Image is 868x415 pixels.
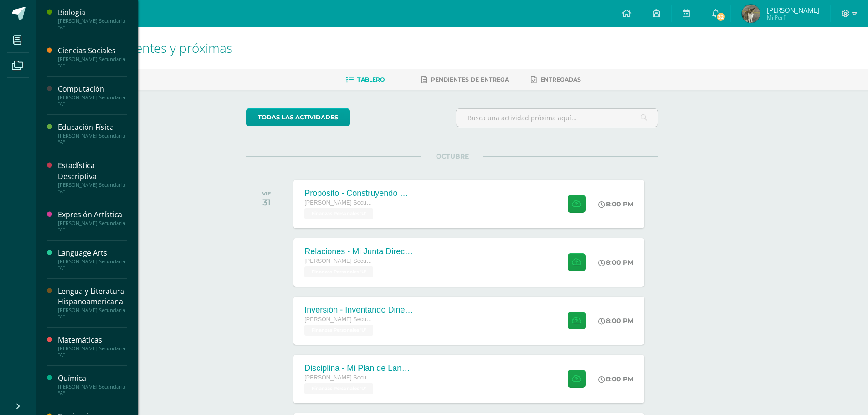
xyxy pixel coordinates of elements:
a: Expresión Artística[PERSON_NAME] Secundaria "A" [58,210,127,233]
div: 8:00 PM [598,375,633,383]
a: Química[PERSON_NAME] Secundaria "A" [58,373,127,396]
a: Biología[PERSON_NAME] Secundaria "A" [58,7,127,31]
div: Educación Física [58,122,127,133]
div: [PERSON_NAME] Secundaria "A" [58,307,127,320]
div: 8:00 PM [598,258,633,266]
span: Finanzas Personales 'U' [304,325,373,336]
div: Computación [58,84,127,94]
span: [PERSON_NAME] Secundaria [304,200,373,206]
input: Busca una actividad próxima aquí... [456,109,658,127]
div: [PERSON_NAME] Secundaria "A" [58,94,127,107]
span: Finanzas Personales 'U' [304,383,373,394]
span: Pendientes de entrega [431,76,509,83]
a: Lengua y Literatura Hispanoamericana[PERSON_NAME] Secundaria "A" [58,286,127,320]
div: 8:00 PM [598,317,633,325]
a: Tablero [346,72,385,87]
div: [PERSON_NAME] Secundaria "A" [58,182,127,195]
div: VIE [262,190,271,197]
div: [PERSON_NAME] Secundaria "A" [58,56,127,69]
a: Educación Física[PERSON_NAME] Secundaria "A" [58,122,127,145]
span: Mi Perfil [767,14,819,21]
a: Ciencias Sociales[PERSON_NAME] Secundaria "A" [58,46,127,69]
div: 8:00 PM [598,200,633,208]
span: [PERSON_NAME] [767,5,819,15]
div: Biología [58,7,127,18]
span: [PERSON_NAME] Secundaria [304,258,373,264]
a: Language Arts[PERSON_NAME] Secundaria "A" [58,248,127,271]
div: Propósito - Construyendo Mi Legado [304,189,414,198]
div: [PERSON_NAME] Secundaria "A" [58,258,127,271]
div: Estadística Descriptiva [58,160,127,181]
div: [PERSON_NAME] Secundaria "A" [58,384,127,396]
a: Matemáticas[PERSON_NAME] Secundaria "A" [58,335,127,358]
a: todas las Actividades [246,108,350,126]
a: Entregadas [531,72,581,87]
div: Disciplina - Mi Plan de Lanzamiento a la Vida [304,364,414,373]
div: Ciencias Sociales [58,46,127,56]
span: [PERSON_NAME] Secundaria [304,316,373,323]
div: [PERSON_NAME] Secundaria "A" [58,133,127,145]
div: Expresión Artística [58,210,127,220]
a: Estadística Descriptiva[PERSON_NAME] Secundaria "A" [58,160,127,194]
div: 31 [262,197,271,208]
div: Lengua y Literatura Hispanoamericana [58,286,127,307]
div: [PERSON_NAME] Secundaria "A" [58,345,127,358]
span: Finanzas Personales 'U' [304,266,373,277]
span: OCTUBRE [421,152,483,160]
a: Computación[PERSON_NAME] Secundaria "A" [58,84,127,107]
span: [PERSON_NAME] Secundaria [304,374,373,381]
div: Inversión - Inventando Dinero: Estructurando Tratos [304,305,414,315]
img: 4588d208dd4e4c6cdb5c94a3f2b1a033.png [742,5,760,23]
span: Entregadas [540,76,581,83]
span: Actividades recientes y próximas [47,39,232,56]
a: Pendientes de entrega [421,72,509,87]
span: Finanzas Personales 'U' [304,208,373,219]
div: Language Arts [58,248,127,258]
span: 32 [716,12,726,22]
div: [PERSON_NAME] Secundaria "A" [58,18,127,31]
span: Tablero [357,76,385,83]
div: Matemáticas [58,335,127,345]
div: Relaciones - Mi Junta Directiva Personal [304,247,414,256]
div: [PERSON_NAME] Secundaria "A" [58,220,127,233]
div: Química [58,373,127,384]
